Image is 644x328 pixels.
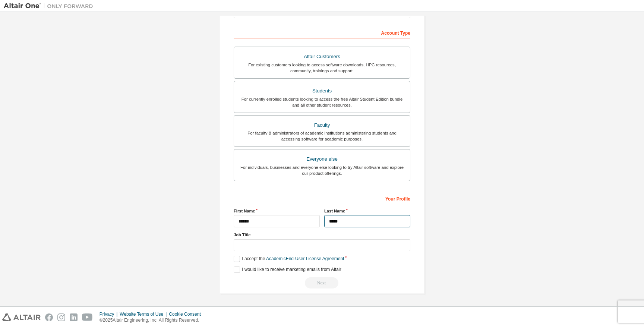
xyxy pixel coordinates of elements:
[239,164,405,176] div: For individuals, businesses and everyone else looking to try Altair software and explore our prod...
[266,256,344,261] a: Academic End-User License Agreement
[169,311,205,317] div: Cookie Consent
[2,313,41,321] img: altair_logo.svg
[234,256,344,262] label: I accept the
[234,208,320,214] label: First Name
[324,208,410,214] label: Last Name
[239,96,405,108] div: For currently enrolled students looking to access the free Altair Student Edition bundle and all ...
[120,311,169,317] div: Website Terms of Use
[234,232,410,238] label: Job Title
[239,154,405,164] div: Everyone else
[239,120,405,130] div: Faculty
[234,192,410,204] div: Your Profile
[234,26,410,38] div: Account Type
[100,311,120,317] div: Privacy
[70,313,78,321] img: linkedin.svg
[4,2,97,10] img: Altair One
[239,130,405,142] div: For faculty & administrators of academic institutions administering students and accessing softwa...
[239,86,405,96] div: Students
[45,313,53,321] img: facebook.svg
[82,313,93,321] img: youtube.svg
[57,313,65,321] img: instagram.svg
[239,62,405,74] div: For existing customers looking to access software downloads, HPC resources, community, trainings ...
[100,317,205,324] p: © 2025 Altair Engineering, Inc. All Rights Reserved.
[239,51,405,62] div: Altair Customers
[234,266,341,273] label: I would like to receive marketing emails from Altair
[234,277,410,288] div: Read and acccept EULA to continue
